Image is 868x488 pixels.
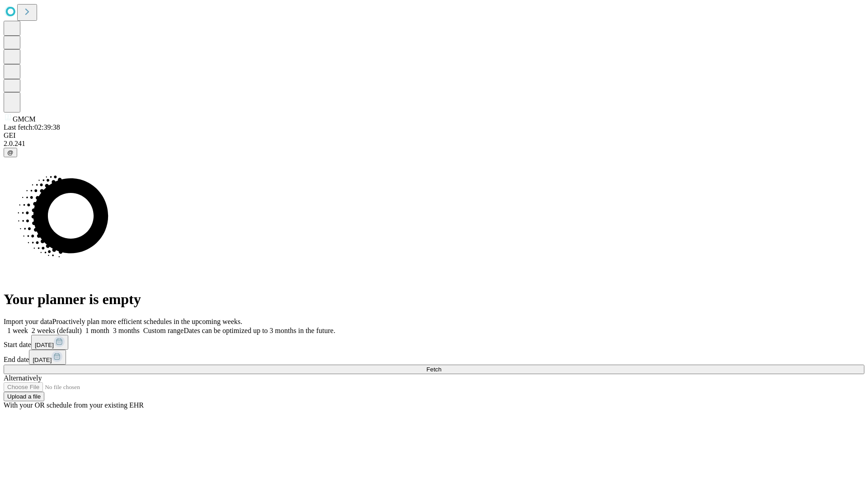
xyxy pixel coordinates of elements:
[13,115,36,123] span: GMCM
[113,327,140,334] span: 3 months
[35,342,54,348] span: [DATE]
[29,350,66,365] button: [DATE]
[4,365,864,374] button: Fetch
[4,350,864,365] div: End date
[4,335,864,350] div: Start date
[4,123,60,131] span: Last fetch: 02:39:38
[32,327,82,334] span: 2 weeks (default)
[143,327,184,334] span: Custom range
[4,374,42,382] span: Alternatively
[4,392,44,401] button: Upload a file
[4,401,144,409] span: With your OR schedule from your existing EHR
[4,148,17,157] button: @
[7,149,14,156] span: @
[4,140,864,148] div: 2.0.241
[31,335,68,350] button: [DATE]
[4,318,52,325] span: Import your data
[426,366,441,373] span: Fetch
[4,291,864,308] h1: Your planner is empty
[85,327,109,334] span: 1 month
[184,327,335,334] span: Dates can be optimized up to 3 months in the future.
[52,318,242,325] span: Proactively plan more efficient schedules in the upcoming weeks.
[4,131,864,140] div: GEI
[33,357,52,363] span: [DATE]
[7,327,28,334] span: 1 week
